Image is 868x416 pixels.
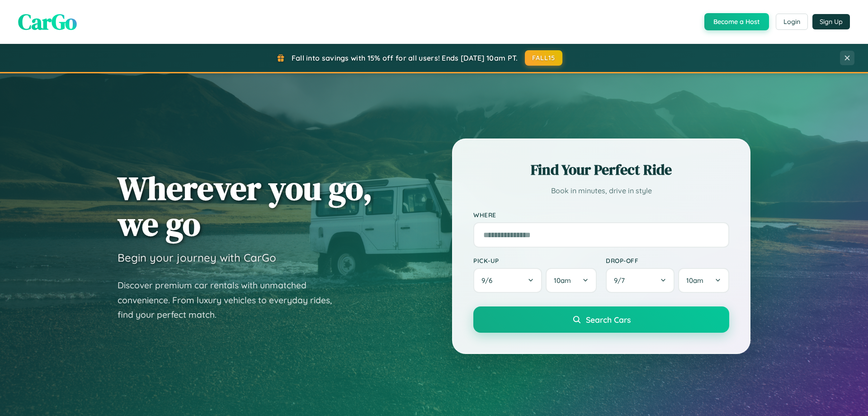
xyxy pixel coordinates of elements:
[292,53,518,62] span: Fall into savings with 15% off for all users! Ends [DATE] 10am PT.
[473,257,597,264] label: Pick-up
[473,160,729,180] h2: Find Your Perfect Ride
[473,306,729,333] button: Search Cars
[812,14,850,29] button: Sign Up
[554,276,571,285] span: 10am
[473,268,542,293] button: 9/6
[776,14,808,30] button: Login
[118,251,276,264] h3: Begin your journey with CarGo
[614,276,629,285] span: 9 / 7
[586,315,631,325] span: Search Cars
[118,170,373,242] h1: Wherever you go, we go
[481,276,497,285] span: 9 / 6
[525,50,563,66] button: FALL15
[678,268,729,293] button: 10am
[118,278,344,322] p: Discover premium car rentals with unmatched convenience. From luxury vehicles to everyday rides, ...
[546,268,597,293] button: 10am
[473,184,729,197] p: Book in minutes, drive in style
[686,276,703,285] span: 10am
[18,7,77,37] span: CarGo
[473,211,729,219] label: Where
[606,268,675,293] button: 9/7
[704,13,769,30] button: Become a Host
[606,257,729,264] label: Drop-off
